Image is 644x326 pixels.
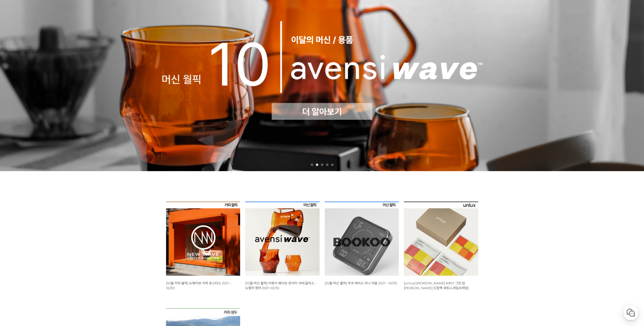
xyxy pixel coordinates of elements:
a: 대화 [34,161,65,174]
img: [10월 머신 월픽] 부쿠 테미스 미니 저울 (10/1 ~ 10/31) [325,202,399,276]
a: [unlux] [PERSON_NAME] #907 그린 팁 [PERSON_NAME] 드립백 세트(4개입/8개입) [404,281,469,290]
span: 대화 [46,169,53,173]
a: [10월 머신 월픽] 부쿠 테미스 미니 저울 (10/1 ~ 10/31) [325,281,397,285]
a: 홈 [2,161,34,174]
a: 3 [321,164,323,166]
a: [10월 머신 월픽] 아벤시 웨이브 센서리 서버/글라스 - 뉴컬러 앰버 (10/1~10/31) [245,281,316,290]
a: 1 [311,164,313,166]
a: [10월 커피 월픽] 뉴웨이브 커피 로스터스 (10/1 ~ 10/31) [166,281,231,290]
span: 설정 [78,169,85,173]
a: 설정 [65,161,97,174]
img: [unlux] 파나마 잰슨 #907 그린 팁 게이샤 워시드 드립백 세트(4개입/8개입) [404,202,478,276]
a: 4 [326,164,328,166]
span: 홈 [16,169,19,173]
img: [10월 커피 월픽] 뉴웨이브 커피 로스터스 (10/1 ~ 10/31) [166,202,240,276]
img: [10월 머신 월픽] 아벤시 웨이브 센서리 서버/글라스 - 뉴컬러 앰버 (10/1~10/31) [245,202,320,276]
a: 5 [331,164,334,166]
a: 2 [316,164,318,166]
